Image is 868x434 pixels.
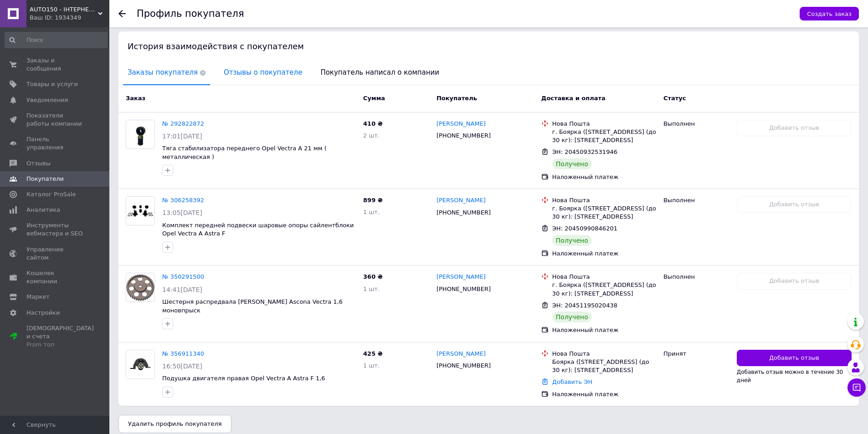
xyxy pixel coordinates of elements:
h1: Профиль покупателя [137,8,244,19]
span: Сумма [363,95,385,102]
span: 1 шт. [363,362,380,369]
span: Отзывы о покупателе [219,61,307,84]
img: Фото товару [126,274,154,301]
div: Prom топ [26,341,94,349]
span: [DEMOGRAPHIC_DATA] и счета [26,324,94,349]
span: Кошелек компании [26,269,84,286]
span: Покупатель написал о компании [316,61,444,84]
span: Уведомления [26,96,68,104]
span: Покупатель [437,95,477,102]
button: Удалить профиль покупателя [118,415,231,433]
a: № 306258392 [162,197,204,204]
a: Фото товару [126,120,155,149]
span: Аналитика [26,206,60,214]
img: Фото товару [126,197,154,225]
span: 1 шт. [363,286,380,292]
img: Фото товару [126,350,154,378]
span: Настройки [26,309,60,317]
span: Добавить отзыв можно в течение 30 дней [737,369,843,383]
a: Фото товару [126,273,155,302]
div: [PHONE_NUMBER] [435,360,493,372]
a: Подушка двигателя правая Opel Vectra A Astra F 1,6 [162,375,325,382]
div: Получено [552,235,592,246]
span: 425 ₴ [363,350,383,357]
span: Заказ [126,95,145,102]
div: Вернуться назад [118,10,126,17]
div: [PHONE_NUMBER] [435,130,493,142]
span: ЭН: 20450990846201 [552,225,617,232]
span: 899 ₴ [363,197,383,204]
span: 360 ₴ [363,273,383,280]
button: Создать заказ [800,7,859,20]
a: № 350291500 [162,273,204,280]
span: Удалить профиль покупателя [128,420,222,427]
span: Заказы покупателя [123,61,210,84]
span: Отзывы [26,159,51,168]
span: 2 шт. [363,132,380,139]
div: Наложенный платеж [552,173,656,181]
span: 17:01[DATE] [162,133,202,140]
a: Фото товару [126,350,155,379]
span: Заказы и сообщения [26,56,84,73]
a: [PERSON_NAME] [437,120,486,128]
div: Нова Пошта [552,273,656,281]
a: Добавить ЭН [552,378,592,385]
img: Фото товару [128,120,154,148]
span: AUTO150 - ІНТЕРНЕТ МАГАЗИН АВТОЗАПЧАСТИН [30,5,98,14]
div: Нова Пошта [552,196,656,204]
a: № 356911340 [162,350,204,357]
div: Нова Пошта [552,350,656,358]
div: Наложенный платеж [552,326,656,334]
button: Чат с покупателем [847,378,866,397]
span: Каталог ProSale [26,190,76,199]
a: [PERSON_NAME] [437,273,486,281]
a: Фото товару [126,196,155,225]
span: Доставка и оплата [541,95,606,102]
div: Получено [552,158,592,169]
div: Наложенный платеж [552,250,656,258]
div: Принят [663,350,729,358]
div: Нова Пошта [552,120,656,128]
a: № 292822872 [162,120,204,127]
span: История взаимодействия с покупателем [128,41,304,51]
span: Статус [663,95,686,102]
div: [PHONE_NUMBER] [435,207,493,219]
a: Шестерня распредвала [PERSON_NAME] Ascona Vectra 1,6 моновпрыск [162,298,343,314]
span: Показатели работы компании [26,112,84,128]
span: ЭН: 20450932531946 [552,148,617,155]
span: Панель управления [26,135,84,152]
span: 16:50[DATE] [162,363,202,370]
a: [PERSON_NAME] [437,196,486,205]
div: Наложенный платеж [552,390,656,398]
div: Ваш ID: 1934349 [30,14,109,22]
a: Комплект передней подвески шаровые опоры сайлентблоки Opel Vectra A Astra F [162,222,354,237]
span: Создать заказ [807,10,852,17]
div: г. Боярка ([STREET_ADDRESS] (до 30 кг): [STREET_ADDRESS] [552,204,656,221]
span: 410 ₴ [363,120,383,127]
span: Инструменты вебмастера и SEO [26,221,84,238]
span: Товары и услуги [26,80,78,88]
div: Выполнен [663,196,729,204]
div: Получено [552,311,592,322]
input: Поиск [5,32,108,48]
span: 14:41[DATE] [162,286,202,293]
span: 13:05[DATE] [162,209,202,216]
div: Выполнен [663,120,729,128]
span: ЭН: 20451195020438 [552,302,617,309]
button: Добавить отзыв [737,350,852,367]
div: [PHONE_NUMBER] [435,283,493,295]
div: Боярка ([STREET_ADDRESS] (до 30 кг): [STREET_ADDRESS] [552,358,656,374]
div: Выполнен [663,273,729,281]
div: г. Боярка ([STREET_ADDRESS] (до 30 кг): [STREET_ADDRESS] [552,128,656,144]
a: Тяга стабилизатора переднего Opel Vectra A 21 мм ( металлическая ) [162,145,327,160]
span: Управление сайтом [26,245,84,262]
span: 1 шт. [363,209,380,215]
a: [PERSON_NAME] [437,350,486,358]
span: Маркет [26,293,50,301]
div: г. Боярка ([STREET_ADDRESS] (до 30 кг): [STREET_ADDRESS] [552,281,656,297]
span: Покупатели [26,175,64,183]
